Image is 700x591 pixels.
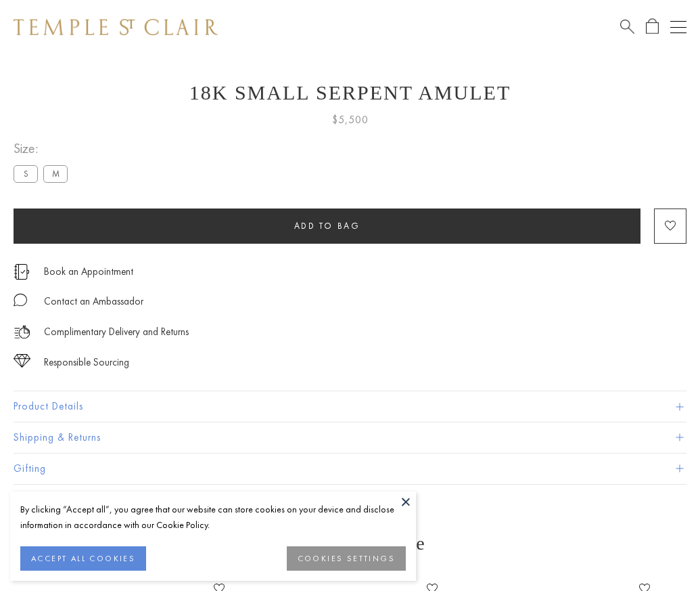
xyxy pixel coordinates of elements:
[44,324,189,341] p: Complimentary Delivery and Returns
[294,220,360,232] span: Add to bag
[14,81,686,104] h1: 18K Small Serpent Amulet
[20,546,146,571] button: ACCEPT ALL COOKIES
[14,391,686,422] button: Product Details
[14,209,640,244] button: Add to bag
[14,165,38,182] label: S
[14,293,27,307] img: MessageIcon-01_2.svg
[14,454,686,484] button: Gifting
[44,293,143,310] div: Contact an Ambassador
[14,354,30,368] img: icon_sourcing.svg
[14,324,30,341] img: icon_delivery.svg
[44,264,133,279] a: Book an Appointment
[14,19,218,35] img: Temple St. Clair
[14,264,30,280] img: icon_appointment.svg
[14,137,73,160] span: Size:
[44,354,129,371] div: Responsible Sourcing
[620,18,634,35] a: Search
[670,19,686,35] button: Open navigation
[14,422,686,453] button: Shipping & Returns
[332,111,369,129] span: $5,500
[646,18,659,35] a: Open Shopping Bag
[43,165,68,182] label: M
[287,546,406,571] button: COOKIES SETTINGS
[20,502,406,533] div: By clicking “Accept all”, you agree that our website can store cookies on your device and disclos...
